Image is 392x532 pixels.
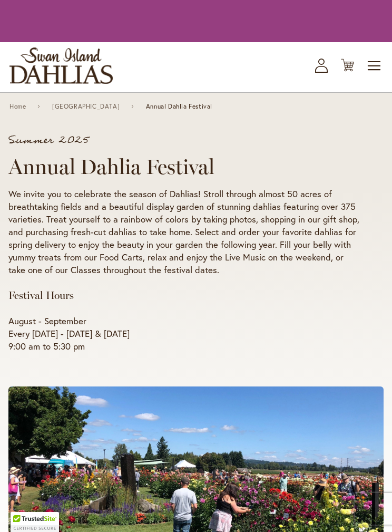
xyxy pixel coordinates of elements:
span: Annual Dahlia Festival [146,103,212,110]
p: We invite you to celebrate the season of Dahlias! Stroll through almost 50 acres of breathtaking ... [8,188,362,276]
h3: Festival Hours [8,289,362,302]
p: Summer 2025 [8,135,362,146]
a: [GEOGRAPHIC_DATA] [52,103,120,110]
p: August - September Every [DATE] - [DATE] & [DATE] 9:00 am to 5:30 pm [8,315,362,353]
h1: Annual Dahlia Festival [8,154,362,179]
a: store logo [9,47,113,84]
a: Home [9,103,26,110]
div: TrustedSite Certified [11,512,59,532]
